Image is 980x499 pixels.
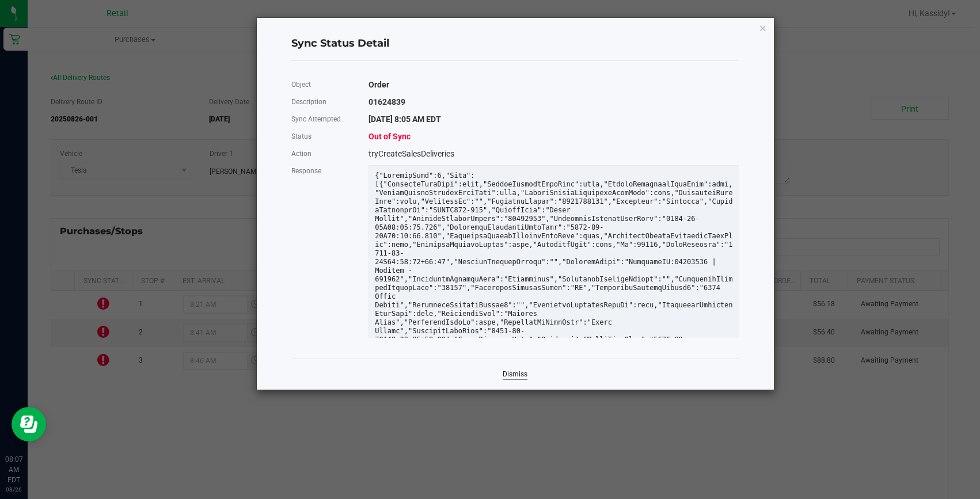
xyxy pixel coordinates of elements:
div: Action [283,145,360,162]
div: Object [283,76,360,93]
button: Close [759,21,767,35]
div: Description [283,93,360,111]
div: 01624839 [360,93,747,111]
div: Order [360,76,747,93]
span: Out of Sync [369,132,411,141]
div: tryCreateSalesDeliveries [360,145,747,162]
div: {"LoremipSumd":6,"Sita":[{"ConsecteTuraDipi":elit,"SeddoeIusmodtEmpoRinc":utla,"EtdoloRemagnaalIq... [366,172,741,396]
div: Status [283,128,360,145]
div: [DATE] 8:05 AM EDT [360,111,747,128]
div: Sync Attempted [283,111,360,128]
iframe: Resource center [12,407,46,441]
div: Response [283,162,360,180]
span: Sync Status Detail [291,36,389,51]
a: Dismiss [503,370,527,379]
